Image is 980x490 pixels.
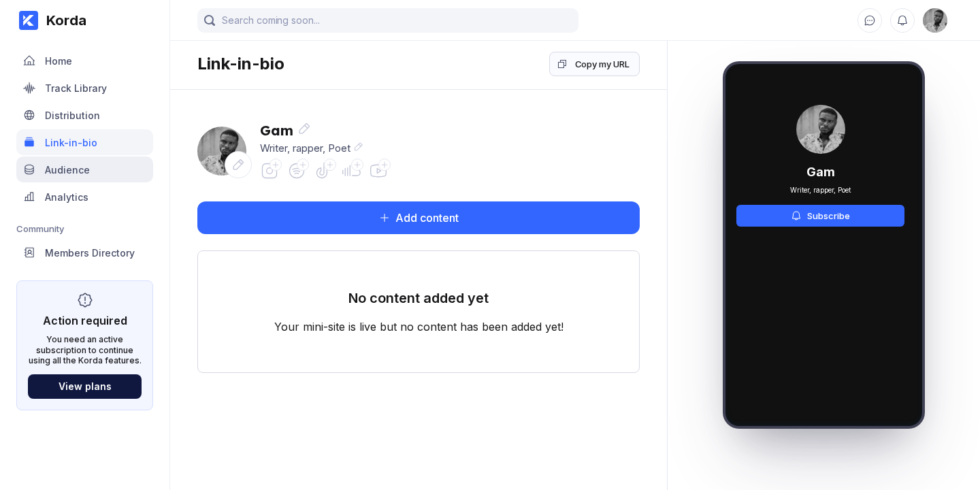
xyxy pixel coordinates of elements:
[45,110,100,121] div: Distribution
[260,142,388,154] div: Writer, rapper, Poet
[790,186,851,194] div: Writer, rapper, Poet
[923,8,947,33] div: Gam
[28,374,142,399] button: View plans
[806,165,835,179] div: Gam
[575,57,630,71] div: Copy my URL
[16,102,153,129] a: Distribution
[274,320,563,333] div: Your mini-site is live but no content has been added yet!
[802,210,850,221] div: Subscribe
[549,52,640,76] button: Copy my URL
[45,82,107,94] div: Track Library
[197,201,640,234] button: Add content
[45,247,135,259] div: Members Directory
[45,137,97,148] div: Link-in-bio
[16,129,153,157] a: Link-in-bio
[28,334,142,366] div: You need an active subscription to continue using all the Korda features.
[736,205,904,227] button: Subscribe
[197,54,284,73] div: Link-in-bio
[923,8,947,33] img: 160x160
[59,380,112,392] div: View plans
[796,105,845,154] img: 160x160
[197,8,578,33] input: Search coming soon...
[348,290,489,320] div: No content added yet
[16,157,153,184] a: Audience
[16,75,153,102] a: Track Library
[16,223,153,234] div: Community
[38,12,86,29] div: Korda
[16,184,153,211] a: Analytics
[796,105,845,154] div: Gam
[45,164,90,176] div: Audience
[390,211,459,225] div: Add content
[45,55,72,67] div: Home
[260,122,388,139] div: Gam
[197,127,246,176] div: Gam
[45,191,88,203] div: Analytics
[43,314,127,327] div: Action required
[16,240,153,267] a: Members Directory
[16,48,153,75] a: Home
[197,127,246,176] img: 160x160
